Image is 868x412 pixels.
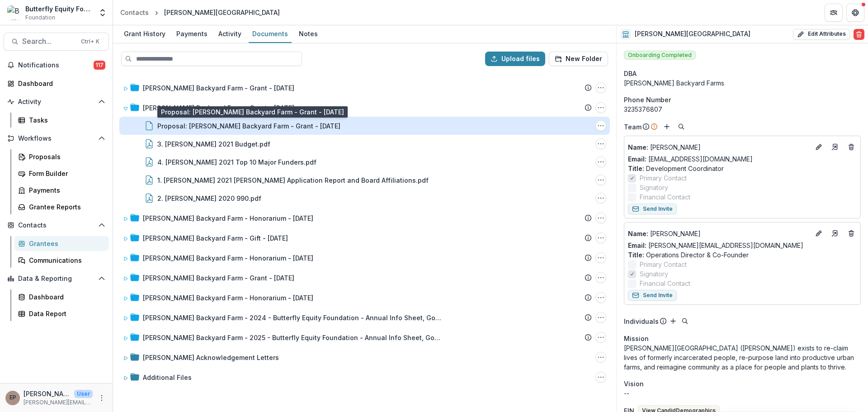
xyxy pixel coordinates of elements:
button: Search... [4,33,109,51]
div: Form Builder [29,169,102,178]
span: Email: [628,155,646,163]
div: [PERSON_NAME] Backyard Farm - 2025 - Butterfly Equity Foundation - Annual Info Sheet, Goals, & Re... [119,328,610,346]
span: DBA [624,69,637,78]
span: 117 [94,61,105,70]
div: Proposal: [PERSON_NAME] Backyard Farm - Grant - [DATE] [157,121,340,131]
div: Contacts [120,8,149,17]
button: Edit [813,142,824,152]
div: [PERSON_NAME] Backyard Farm - Honorarium - [DATE] [143,293,313,303]
button: Edit Attributes [793,29,850,40]
button: Proposal: ALMA Backyard Farm - Grant - 12/14/2021 Options [595,120,606,131]
p: Development Coordinator [628,164,857,173]
div: Notes [295,27,321,40]
span: Onboarding Completed [624,51,696,60]
a: Grant History [120,25,169,43]
button: ALMA Backyard Farm - Honorarium - 6/6/2023 Options [595,252,606,263]
div: [PERSON_NAME] Acknowledgement LettersALMA Acknowledgement Letters Options [119,348,610,366]
div: [PERSON_NAME] Backyard Farm - Gift - [DATE] [143,233,288,243]
a: Name: [PERSON_NAME] [628,142,810,152]
p: Team [624,122,642,132]
div: Payments [29,185,102,195]
div: Grant History [120,27,169,40]
nav: breadcrumb [117,6,283,19]
button: ALMA Backyard Farm - Gift - 12/13/2022 Options [595,232,606,243]
div: [PERSON_NAME] Backyard Farms [624,78,861,88]
button: Search [679,316,690,327]
div: Butterfly Equity Foundation [25,4,93,14]
p: Individuals [624,317,659,326]
a: Documents [249,25,292,43]
a: Go to contact [828,140,842,154]
button: ALMA Backyard Farm - Honorarium - 10/31/2022 Options [595,213,606,223]
button: ALMA Backyard Farm - Honorarium - 10/11/2023 Options [595,292,606,303]
a: Contacts [117,6,152,19]
span: Phone Number [624,95,671,104]
a: Tasks [14,113,109,128]
div: 4. [PERSON_NAME] 2021 Top 10 Major Funders.pdf4. ALMA 2021 Top 10 Major Funders.pdf Options [119,153,610,171]
p: User [74,390,93,398]
button: More [96,393,107,403]
button: Notifications117 [4,58,109,72]
button: Additional Files Options [595,372,606,383]
button: ALMA Backyard Farm - Grant - 7/6/2023 Options [595,272,606,283]
div: [PERSON_NAME] Backyard Farm - Grant - [DATE] [143,83,294,93]
div: [PERSON_NAME] Backyard Farm - Grant - [DATE]ALMA Backyard Farm - Grant - 7/6/2023 Options [119,269,610,287]
a: Communications [14,253,109,268]
a: Grantee Reports [14,199,109,214]
a: Form Builder [14,166,109,181]
div: [PERSON_NAME] Backyard Farm - Honorarium - [DATE]ALMA Backyard Farm - Honorarium - 10/31/2022 Opt... [119,209,610,227]
img: Butterfly Equity Foundation [7,5,22,20]
div: [PERSON_NAME] Backyard Farm - Grant - [DATE]ALMA Backyard Farm - Grant - 12/14/2021 Options [119,99,610,117]
div: [PERSON_NAME] Backyard Farm - Grant - [DATE]ALMA Backyard Farm - Grant - 12/17/2020 Options [119,79,610,97]
span: Contacts [18,222,94,229]
button: Edit [813,228,824,239]
span: Primary Contact [640,173,687,183]
div: Emily Parker [9,395,16,401]
div: Activity [215,27,245,40]
span: Financial Contact [640,279,690,288]
span: Name : [628,143,648,151]
button: ALMA Backyard Farm - 2024 - Butterfly Equity Foundation - Annual Info Sheet, Goals, & Renewal Att... [595,312,606,323]
a: Activity [215,25,245,43]
div: 1. [PERSON_NAME] 2021 [PERSON_NAME] Application Report and Board Affiliations.pdf [157,175,429,185]
span: Signatory [640,269,668,279]
span: Activity [18,98,94,106]
button: Deletes [846,228,857,239]
span: Foundation [25,14,55,22]
button: ALMA Backyard Farm - Grant - 12/17/2020 Options [595,82,606,93]
div: [PERSON_NAME] Backyard Farm - 2024 - Butterfly Equity Foundation - Annual Info Sheet, Goals, & Re... [143,313,441,322]
div: Communications [29,256,102,265]
div: Additional FilesAdditional Files Options [119,368,610,386]
p: [PERSON_NAME] [24,389,71,398]
div: 1. [PERSON_NAME] 2021 [PERSON_NAME] Application Report and Board Affiliations.pdf1. ALMA 2021 Gra... [119,171,610,189]
h2: [PERSON_NAME][GEOGRAPHIC_DATA] [635,30,750,38]
button: ALMA Backyard Farm - Grant - 12/14/2021 Options [595,102,606,113]
div: Proposal: [PERSON_NAME] Backyard Farm - Grant - [DATE]Proposal: ALMA Backyard Farm - Grant - 12/1... [119,117,610,135]
a: Email: [EMAIL_ADDRESS][DOMAIN_NAME] [628,154,753,164]
a: Proposals [14,149,109,164]
span: Signatory [640,183,668,192]
a: Payments [173,25,211,43]
div: [PERSON_NAME] Backyard Farm - Grant - [DATE] [143,273,294,283]
button: Open entity switcher [96,4,109,22]
button: Deletes [846,142,857,152]
div: Data Report [29,309,102,318]
p: [PERSON_NAME][GEOGRAPHIC_DATA] ([PERSON_NAME]) exists to re-claim lives of formerly incarcerated ... [624,343,861,372]
div: Proposals [29,152,102,161]
span: Vision [624,379,644,388]
div: 2. [PERSON_NAME] 2020 990.pdf2. ALMA 2020 990.pdf Options [119,189,610,207]
div: 4. [PERSON_NAME] 2021 Top 10 Major Funders.pdf [157,157,316,167]
span: Financial Contact [640,192,690,202]
a: Go to contact [828,226,842,241]
div: Dashboard [29,292,102,302]
span: Data & Reporting [18,275,94,283]
button: Open Data & Reporting [4,271,109,286]
div: [PERSON_NAME] Backyard Farm - Gift - [DATE]ALMA Backyard Farm - Gift - 12/13/2022 Options [119,229,610,247]
div: Grantees [29,239,102,248]
div: [PERSON_NAME] Backyard Farm - Honorarium - [DATE]ALMA Backyard Farm - Honorarium - 6/6/2023 Options [119,249,610,267]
